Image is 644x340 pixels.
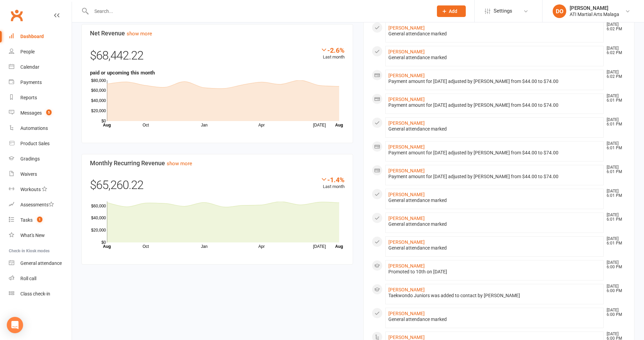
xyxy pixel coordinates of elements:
time: [DATE] 6:01 PM [603,165,626,174]
h3: Net Revenue [90,30,345,37]
time: [DATE] 6:02 PM [603,22,626,31]
div: General attendance marked [388,317,601,322]
a: Dashboard [9,29,72,44]
a: [PERSON_NAME] [388,192,425,197]
a: Roll call [9,271,72,286]
div: General attendance marked [388,55,601,61]
time: [DATE] 6:00 PM [603,308,626,317]
span: 5 [46,109,52,115]
a: Waivers [9,167,72,182]
a: [PERSON_NAME] [388,97,425,102]
a: show more [167,160,192,167]
h3: Monthly Recurring Revenue [90,160,345,167]
strong: paid or upcoming this month [90,70,155,76]
div: Open Intercom Messenger [7,317,23,333]
div: Dashboard [20,34,44,39]
div: Messages [20,110,42,116]
a: [PERSON_NAME] [388,311,425,316]
a: [PERSON_NAME] [388,335,425,340]
span: Add [449,8,457,14]
a: [PERSON_NAME] [388,216,425,221]
a: [PERSON_NAME] [388,263,425,269]
div: Payment amount for [DATE] adjusted by [PERSON_NAME] from $44.00 to $74.00 [388,150,601,156]
div: Assessments [20,202,54,207]
a: Gradings [9,151,72,167]
div: $65,260.22 [90,176,345,198]
div: General attendance marked [388,221,601,227]
time: [DATE] 6:01 PM [603,141,626,150]
a: Calendar [9,60,72,75]
a: [PERSON_NAME] [388,49,425,54]
div: General attendance [20,260,62,266]
div: Payment amount for [DATE] adjusted by [PERSON_NAME] from $44.00 to $74.00 [388,79,601,84]
div: Roll call [20,276,36,281]
div: $68,442.22 [90,46,345,69]
div: General attendance marked [388,198,601,203]
a: show more [127,31,152,37]
div: DO [553,4,566,18]
a: [PERSON_NAME] [388,168,425,173]
a: [PERSON_NAME] [388,73,425,78]
input: Search... [89,6,428,16]
time: [DATE] 6:01 PM [603,189,626,198]
div: Workouts [20,187,41,192]
a: Workouts [9,182,72,197]
a: [PERSON_NAME] [388,120,425,126]
div: General attendance marked [388,245,601,251]
a: Tasks 1 [9,213,72,228]
div: [PERSON_NAME] [570,5,619,11]
a: Reports [9,90,72,105]
span: 1 [37,217,42,222]
div: Tasks [20,217,33,223]
a: Automations [9,121,72,136]
div: Reports [20,95,37,100]
time: [DATE] 6:00 PM [603,260,626,269]
div: Class check-in [20,291,50,296]
div: Waivers [20,171,37,177]
div: General attendance marked [388,126,601,132]
div: ATI Martial Arts Malaga [570,11,619,17]
div: People [20,49,35,54]
time: [DATE] 6:01 PM [603,237,626,245]
span: Settings [494,3,512,19]
div: Promoted to 10th on [DATE] [388,269,601,275]
a: [PERSON_NAME] [388,239,425,245]
div: General attendance marked [388,31,601,37]
a: General attendance kiosk mode [9,256,72,271]
time: [DATE] 6:02 PM [603,46,626,55]
div: Last month [320,46,345,61]
a: What's New [9,228,72,243]
div: -1.4% [320,176,345,183]
time: [DATE] 6:01 PM [603,94,626,103]
div: Calendar [20,64,39,70]
div: Payments [20,80,42,85]
a: [PERSON_NAME] [388,287,425,292]
div: Gradings [20,156,40,161]
div: Last month [320,176,345,190]
a: Messages 5 [9,105,72,121]
a: Assessments [9,197,72,213]
div: Automations [20,125,48,131]
div: What's New [20,233,45,238]
button: Add [437,5,466,17]
time: [DATE] 6:02 PM [603,70,626,79]
time: [DATE] 6:01 PM [603,118,626,126]
div: Payment amount for [DATE] adjusted by [PERSON_NAME] from $44.00 to $74.00 [388,102,601,108]
div: Product Sales [20,141,50,146]
div: -2.6% [320,46,345,54]
time: [DATE] 6:00 PM [603,284,626,293]
a: Class kiosk mode [9,286,72,302]
a: [PERSON_NAME] [388,25,425,31]
a: People [9,44,72,60]
a: Payments [9,75,72,90]
time: [DATE] 6:01 PM [603,213,626,222]
div: Taekwondo Juniors was added to contact by [PERSON_NAME] [388,293,601,299]
a: Product Sales [9,136,72,151]
div: Payment amount for [DATE] adjusted by [PERSON_NAME] from $44.00 to $74.00 [388,174,601,180]
a: [PERSON_NAME] [388,144,425,150]
a: Clubworx [8,7,25,24]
